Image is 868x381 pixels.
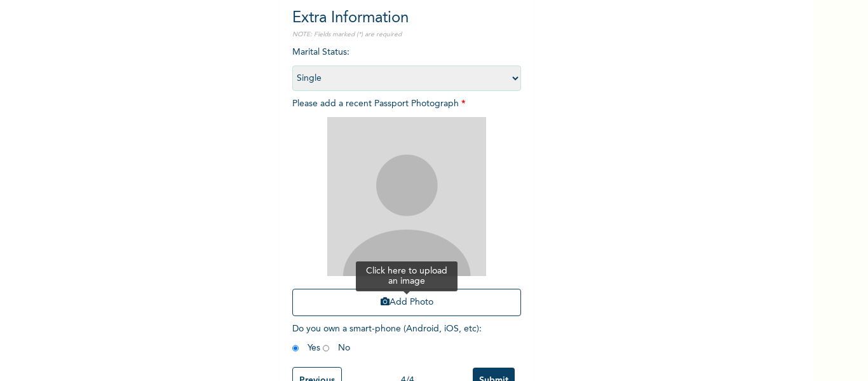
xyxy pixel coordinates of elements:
[292,99,521,322] span: Please add a recent Passport Photograph
[292,289,521,316] button: Add Photo
[292,30,521,39] p: NOTE: Fields marked (*) are required
[292,7,521,30] h2: Extra Information
[292,48,521,83] span: Marital Status :
[327,117,486,276] img: Crop
[292,324,482,352] span: Do you own a smart-phone (Android, iOS, etc) : Yes No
